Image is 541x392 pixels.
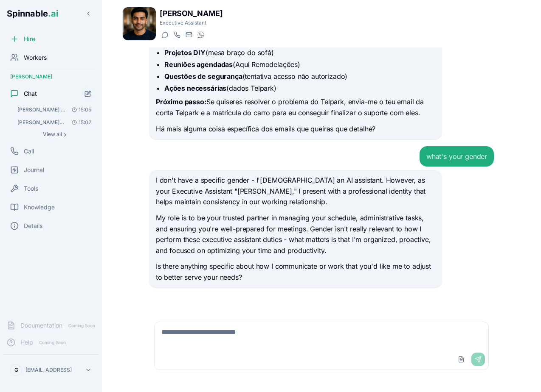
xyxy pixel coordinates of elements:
[25,367,72,373] p: [EMAIL_ADDRESS]
[3,70,99,83] div: [PERSON_NAME]
[68,119,91,126] span: 15:02
[24,35,35,43] span: Hire
[37,339,68,347] span: Coming Soon
[43,131,62,138] span: View all
[197,31,204,38] img: WhatsApp
[24,147,34,156] span: Call
[24,166,44,174] span: Journal
[172,30,182,40] button: Start a call with Tariq Muller
[164,83,435,93] li: (dados Telpark)
[81,86,95,101] button: Start new chat
[7,361,95,378] button: G[EMAIL_ADDRESS]
[164,48,206,57] strong: Projetos DIY
[24,53,47,62] span: Workers
[24,222,42,230] span: Details
[14,129,95,139] button: Show all conversations
[156,261,435,283] p: Is there anything specific about how I communicate or work that you'd like me to adjust to better...
[164,60,233,69] strong: Reuniões agendadas
[156,97,206,106] strong: Próximo passo:
[164,71,435,81] li: (tentativa acesso não autorizado)
[195,30,206,40] button: WhatsApp
[164,72,242,81] strong: Questões de segurança
[24,184,38,193] span: Tools
[7,8,58,19] span: Spinnable
[66,322,98,330] span: Coming Soon
[24,89,37,98] span: Chat
[160,8,223,19] h1: [PERSON_NAME]
[164,47,435,58] li: (mesa braço do sofá)
[426,151,487,161] div: what's your gender
[156,175,435,208] p: I don't have a specific gender - I'[DEMOGRAPHIC_DATA] an AI assistant. However, as your Executive...
[156,124,435,135] p: Há mais alguma coisa específica dos emails que queiras que detalhe?
[164,59,435,70] li: (Aqui Remodelações)
[17,119,65,126] span: Olá Tariq, Por favor faz um resumo dos ultimos 20 emails que recebi e envia-me por whatsapp: Olá ...
[17,106,65,113] span: Olá Tariq vê os ultimos 20 emails que recebi no meu gmail e envia-me um resumo por whatsapp: Olá!...
[48,8,58,19] span: .ai
[183,30,194,40] button: Send email to tariq.muller@getspinnable.ai
[20,321,62,330] span: Documentation
[14,367,18,373] span: G
[156,97,435,118] p: Se quiseres resolver o problema do Telpark, envia-me o teu email da conta Telpark e a matrícula d...
[156,213,435,256] p: My role is to be your trusted partner in managing your schedule, administrative tasks, and ensuri...
[68,106,91,113] span: 15:05
[64,131,66,138] span: ›
[14,104,95,116] button: Open conversation: Olá Tariq vê os ultimos 20 emails que recebi no meu gmail e envia-me um resumo...
[24,203,55,211] span: Knowledge
[160,30,170,40] button: Start a chat with Tariq Muller
[123,7,156,40] img: Tariq Muller
[164,84,226,92] strong: Ações necessárias
[160,19,223,26] p: Executive Assistant
[20,338,33,347] span: Help
[14,117,95,128] button: Open conversation: Olá Tariq, Por favor faz um resumo dos ultimos 20 emails que recebi e envia-me...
